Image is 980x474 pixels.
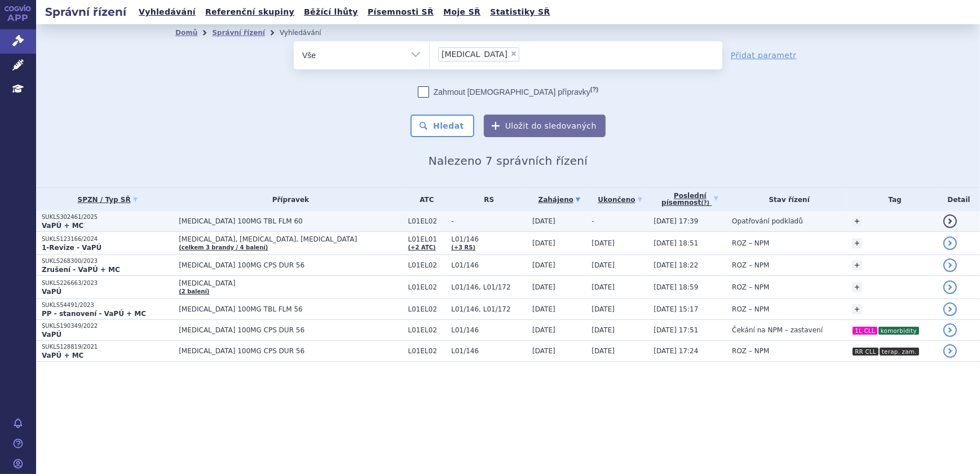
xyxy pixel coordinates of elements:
[202,5,298,20] a: Referenční skupiny
[42,235,173,243] p: SUKLS123166/2024
[451,235,527,243] span: L01/146
[732,239,769,247] span: ROZ – NPM
[42,279,173,287] p: SUKLS226663/2023
[42,322,173,330] p: SUKLS190349/2022
[179,288,209,295] a: (2 balení)
[852,238,862,248] a: +
[732,217,803,225] span: Opatřování podkladů
[523,47,529,61] input: [MEDICAL_DATA]
[880,348,919,355] i: terap. zam.
[532,347,555,355] span: [DATE]
[943,258,957,272] a: detail
[732,305,769,313] span: ROZ – NPM
[212,29,265,37] a: Správní řízení
[42,343,173,351] p: SUKLS128819/2021
[418,86,598,98] label: Zahrnout [DEMOGRAPHIC_DATA] přípravky
[408,261,446,269] span: L01EL02
[590,86,598,93] abbr: (?)
[403,188,446,211] th: ATC
[943,344,957,358] a: detail
[879,327,919,335] i: komorbidity
[179,305,402,313] span: [MEDICAL_DATA] 100MG TBL FLM 56
[510,50,517,57] span: ×
[943,302,957,316] a: detail
[408,244,436,251] a: (+2 ATC)
[408,347,446,355] span: L01EL02
[408,305,446,313] span: L01EL02
[591,239,615,247] span: [DATE]
[846,188,938,211] th: Tag
[731,50,797,61] a: Přidat parametr
[852,304,862,314] a: +
[42,301,173,309] p: SUKLS54491/2023
[654,217,698,225] span: [DATE] 17:39
[42,257,173,265] p: SUKLS268300/2023
[410,115,474,137] button: Hledat
[484,115,606,137] button: Uložit do sledovaných
[408,235,446,243] span: L01EL01
[42,266,120,274] strong: Zrušení - VaPÚ + MC
[943,236,957,250] a: detail
[654,326,698,334] span: [DATE] 17:51
[408,326,446,334] span: L01EL02
[591,305,615,313] span: [DATE]
[938,188,980,211] th: Detail
[654,261,698,269] span: [DATE] 18:22
[442,50,507,58] span: [MEDICAL_DATA]
[179,235,402,243] span: [MEDICAL_DATA], [MEDICAL_DATA], [MEDICAL_DATA]
[42,244,101,252] strong: 1-Revize - VaPÚ
[654,305,698,313] span: [DATE] 15:17
[852,282,862,292] a: +
[42,310,146,318] strong: PP - stanovení - VaPÚ + MC
[532,217,555,225] span: [DATE]
[179,279,402,287] span: [MEDICAL_DATA]
[364,5,437,20] a: Písemnosti SŘ
[852,216,862,226] a: +
[532,305,555,313] span: [DATE]
[179,326,402,334] span: [MEDICAL_DATA] 100MG CPS DUR 56
[175,29,197,37] a: Domů
[591,192,648,208] a: Ukončeno
[451,305,527,313] span: L01/146, L01/172
[654,347,698,355] span: [DATE] 17:24
[487,5,553,20] a: Statistiky SŘ
[408,283,446,291] span: L01EL02
[654,188,726,211] a: Poslednípísemnost(?)
[451,326,527,334] span: L01/146
[532,239,555,247] span: [DATE]
[408,217,446,225] span: L01EL02
[173,188,402,211] th: Přípravek
[591,217,594,225] span: -
[853,348,879,355] i: RR CLL
[42,352,83,359] strong: VaPÚ + MC
[135,5,199,20] a: Vyhledávání
[42,192,173,208] a: SPZN / Typ SŘ
[591,283,615,291] span: [DATE]
[42,288,61,296] strong: VaPÚ
[440,5,484,20] a: Moje SŘ
[451,244,475,251] a: (+3 RS)
[732,261,769,269] span: ROZ – NPM
[591,326,615,334] span: [DATE]
[301,5,361,20] a: Běžící lhůty
[732,347,769,355] span: ROZ – NPM
[732,283,769,291] span: ROZ – NPM
[943,280,957,294] a: detail
[726,188,846,211] th: Stav řízení
[36,4,135,20] h2: Správní řízení
[943,323,957,337] a: detail
[532,261,555,269] span: [DATE]
[532,192,586,208] a: Zahájeno
[701,200,709,207] abbr: (?)
[591,261,615,269] span: [DATE]
[451,347,527,355] span: L01/146
[179,261,402,269] span: [MEDICAL_DATA] 100MG CPS DUR 56
[532,326,555,334] span: [DATE]
[532,283,555,291] span: [DATE]
[179,244,268,251] a: (celkem 3 brandy / 4 balení)
[654,239,698,247] span: [DATE] 18:51
[591,347,615,355] span: [DATE]
[451,217,527,225] span: -
[179,217,402,225] span: [MEDICAL_DATA] 100MG TBL FLM 60
[451,283,527,291] span: L01/146, L01/172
